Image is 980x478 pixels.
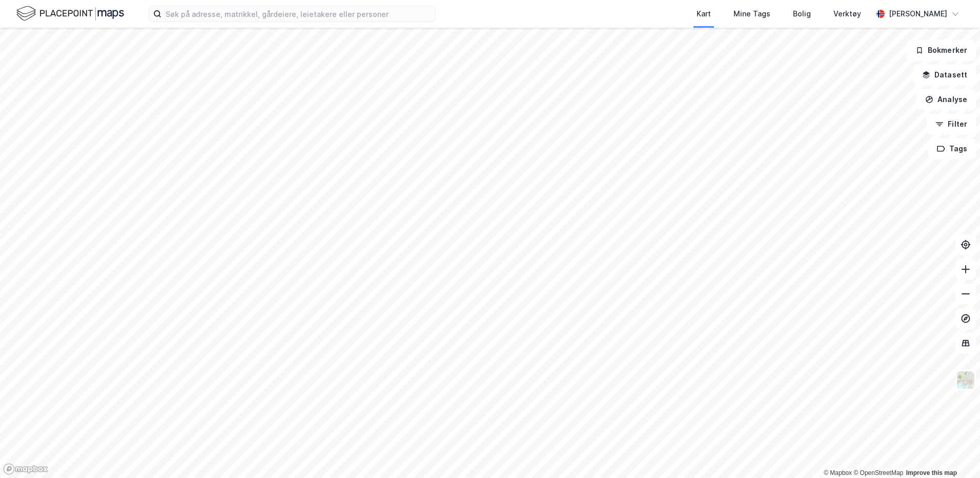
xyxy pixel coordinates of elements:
div: Verktøy [833,8,861,20]
iframe: Chat Widget [929,429,980,478]
div: Kart [697,8,711,20]
input: Søk på adresse, matrikkel, gårdeiere, leietakere eller personer [161,6,435,22]
div: Mine Tags [733,8,770,20]
img: logo.f888ab2527a4732fd821a326f86c7f29.svg [16,5,124,23]
div: [PERSON_NAME] [889,8,947,20]
div: Kontrollprogram for chat [929,429,980,478]
div: Bolig [793,8,811,20]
